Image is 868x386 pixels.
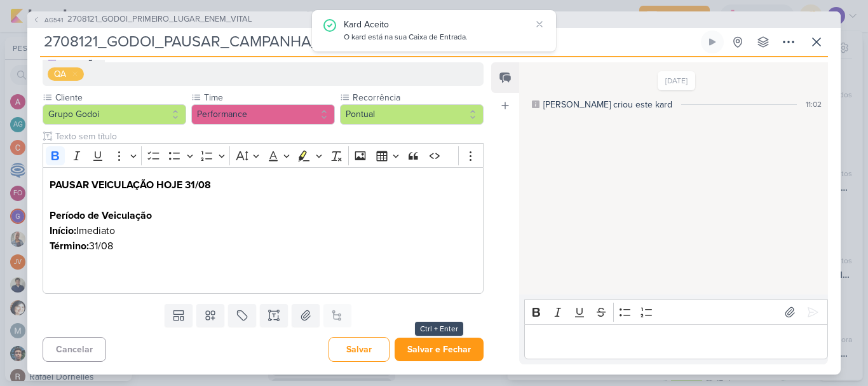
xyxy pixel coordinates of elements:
strong: Período de Veiculação [50,209,152,222]
div: Kard Aceito [344,18,531,31]
div: Ligar relógio [707,37,717,47]
button: Salvar [329,337,390,362]
label: Time [203,91,335,104]
div: QA [54,67,66,81]
div: O kard está na sua Caixa de Entrada. [344,31,531,44]
input: Kard Sem Título [40,31,698,53]
button: Salvar e Fechar [395,338,484,361]
div: [PERSON_NAME] criou este kard [543,98,672,111]
p: Imediato [50,223,477,238]
input: Texto sem título [53,130,484,143]
strong: Início: [50,224,76,237]
div: Editor toolbar [524,300,828,324]
div: Editor editing area: main [43,167,484,294]
div: Ctrl + Enter [415,322,463,336]
div: Editor editing area: main [524,324,828,359]
div: 11:02 [806,99,822,110]
div: Editor toolbar [43,143,484,168]
button: Cancelar [43,337,106,362]
strong: Término: [50,240,89,252]
label: Recorrência [351,91,484,104]
label: Cliente [54,91,186,104]
button: Grupo Godoi [43,104,186,125]
p: 31/08 [50,238,477,254]
strong: PAUSAR VEICULAÇÃO HOJE 31/08 [50,179,211,191]
button: Pontual [340,104,484,125]
button: Performance [191,104,335,125]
